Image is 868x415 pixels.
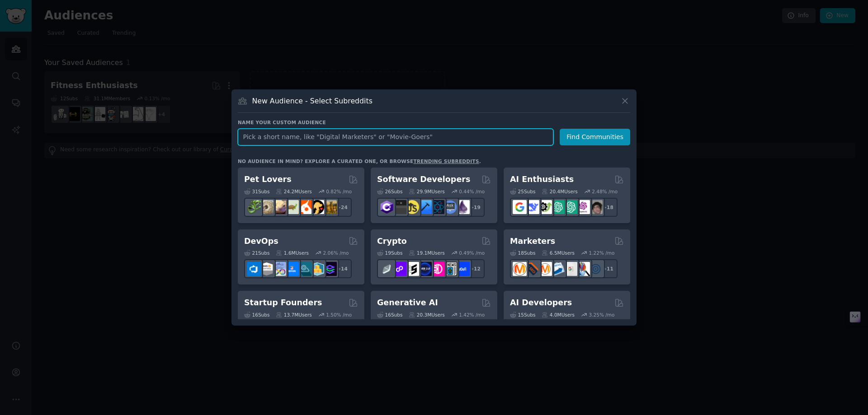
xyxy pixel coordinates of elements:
[513,262,527,276] img: content_marketing
[238,119,630,126] h3: Name your custom audience
[380,262,394,276] img: ethfinance
[377,174,470,185] h2: Software Developers
[542,188,577,195] div: 20.4M Users
[418,262,432,276] img: web3
[466,259,485,278] div: + 12
[247,262,261,276] img: azuredevops
[599,198,618,217] div: + 18
[409,188,444,195] div: 29.9M Users
[409,250,444,256] div: 19.1M Users
[285,200,299,214] img: turtle
[459,250,485,256] div: 0.49 % /mo
[405,200,419,214] img: learnjavascript
[244,312,269,318] div: 16 Sub s
[259,262,274,276] img: AWS_Certified_Experts
[430,200,444,214] img: reactnative
[238,129,553,145] input: Pick a short name, like "Digital Marketers" or "Movie-Goers"
[443,262,457,276] img: CryptoNews
[510,250,535,256] div: 18 Sub s
[244,188,269,195] div: 31 Sub s
[589,250,615,256] div: 1.22 % /mo
[377,312,402,318] div: 16 Sub s
[333,259,352,278] div: + 14
[551,200,565,214] img: chatgpt_promptDesign
[247,200,261,214] img: herpetology
[323,262,337,276] img: PlatformEngineers
[513,200,527,214] img: GoogleGeminiAI
[563,262,577,276] img: googleads
[563,200,577,214] img: chatgpt_prompts_
[466,198,485,217] div: + 19
[456,262,470,276] img: defi_
[589,312,615,318] div: 3.25 % /mo
[297,262,311,276] img: platformengineering
[272,200,286,214] img: leopardgeckos
[244,250,269,256] div: 21 Sub s
[576,262,590,276] img: MarketingResearch
[326,188,352,195] div: 0.82 % /mo
[310,262,324,276] img: aws_cdk
[392,200,406,214] img: software
[276,188,311,195] div: 24.2M Users
[538,262,552,276] img: AskMarketing
[377,297,438,308] h2: Generative AI
[592,188,618,195] div: 2.48 % /mo
[510,297,572,308] h2: AI Developers
[560,129,630,145] button: Find Communities
[244,297,322,308] h2: Startup Founders
[380,200,394,214] img: csharp
[538,200,552,214] img: AItoolsCatalog
[392,262,406,276] img: 0xPolygon
[525,200,539,214] img: DeepSeek
[244,236,278,247] h2: DevOps
[542,250,575,256] div: 6.5M Users
[599,259,618,278] div: + 11
[456,200,470,214] img: elixir
[276,312,311,318] div: 13.7M Users
[259,200,274,214] img: ballpython
[510,188,535,195] div: 25 Sub s
[459,312,485,318] div: 1.42 % /mo
[589,262,603,276] img: OnlineMarketing
[409,312,444,318] div: 20.3M Users
[405,262,419,276] img: ethstaker
[551,262,565,276] img: Emailmarketing
[333,198,352,217] div: + 24
[418,200,432,214] img: iOSProgramming
[323,200,337,214] img: dogbreed
[272,262,286,276] img: Docker_DevOps
[377,250,402,256] div: 19 Sub s
[297,200,311,214] img: cockatiel
[459,188,485,195] div: 0.44 % /mo
[525,262,539,276] img: bigseo
[377,236,407,247] h2: Crypto
[510,312,535,318] div: 15 Sub s
[252,96,373,106] h3: New Audience - Select Subreddits
[310,200,324,214] img: PetAdvice
[326,312,352,318] div: 1.50 % /mo
[285,262,299,276] img: DevOpsLinks
[430,262,444,276] img: defiblockchain
[413,159,479,164] a: trending subreddits
[576,200,590,214] img: OpenAIDev
[244,174,292,185] h2: Pet Lovers
[323,250,349,256] div: 2.06 % /mo
[443,200,457,214] img: AskComputerScience
[510,174,574,185] h2: AI Enthusiasts
[377,188,402,195] div: 26 Sub s
[276,250,309,256] div: 1.6M Users
[238,158,481,164] div: No audience in mind? Explore a curated one, or browse .
[589,200,603,214] img: ArtificalIntelligence
[542,312,575,318] div: 4.0M Users
[510,236,555,247] h2: Marketers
